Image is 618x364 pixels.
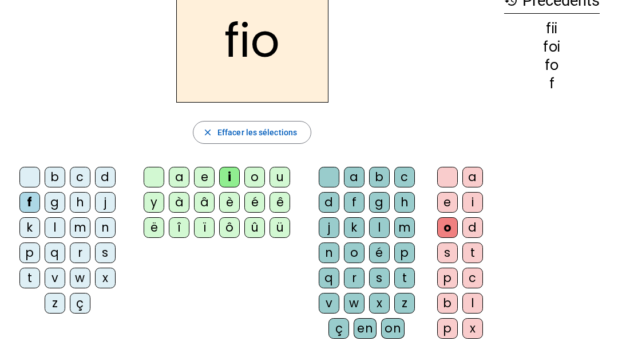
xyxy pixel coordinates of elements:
[437,318,458,339] div: p
[70,192,90,213] div: h
[344,192,365,213] div: f
[45,167,65,187] div: b
[219,167,240,187] div: i
[193,121,311,144] button: Effacer les sélections
[504,22,600,36] div: fii
[169,192,189,213] div: à
[144,217,164,238] div: ë
[19,268,40,288] div: t
[344,167,365,187] div: a
[394,242,415,263] div: p
[144,192,164,213] div: y
[319,217,339,238] div: j
[504,40,600,54] div: foi
[70,217,90,238] div: m
[369,293,390,314] div: x
[394,167,415,187] div: c
[70,167,90,187] div: c
[462,293,483,314] div: l
[462,167,483,187] div: a
[462,268,483,288] div: c
[369,192,390,213] div: g
[369,217,390,238] div: l
[45,268,65,288] div: v
[219,192,240,213] div: è
[219,217,240,238] div: ô
[45,242,65,263] div: q
[344,217,365,238] div: k
[462,318,483,339] div: x
[369,268,390,288] div: s
[462,192,483,213] div: i
[217,126,297,139] span: Effacer les sélections
[95,192,116,213] div: j
[394,217,415,238] div: m
[244,217,265,238] div: û
[462,217,483,238] div: d
[504,77,600,91] div: f
[437,192,458,213] div: e
[70,268,90,288] div: w
[319,268,339,288] div: q
[270,217,290,238] div: ü
[70,242,90,263] div: r
[95,242,116,263] div: s
[244,192,265,213] div: é
[344,268,365,288] div: r
[95,217,116,238] div: n
[504,58,600,72] div: fo
[194,167,215,187] div: e
[319,242,339,263] div: n
[45,192,65,213] div: g
[437,217,458,238] div: o
[95,268,116,288] div: x
[45,293,65,314] div: z
[319,293,339,314] div: v
[194,217,215,238] div: ï
[19,242,40,263] div: p
[194,192,215,213] div: â
[45,217,65,238] div: l
[203,127,213,138] mat-icon: close
[270,192,290,213] div: ê
[437,268,458,288] div: p
[354,318,377,339] div: en
[394,268,415,288] div: t
[70,293,90,314] div: ç
[328,318,349,339] div: ç
[437,293,458,314] div: b
[344,293,365,314] div: w
[169,167,189,187] div: a
[369,242,390,263] div: é
[394,192,415,213] div: h
[369,167,390,187] div: b
[244,167,265,187] div: o
[169,217,189,238] div: î
[462,242,483,263] div: t
[381,318,405,339] div: on
[437,242,458,263] div: s
[319,192,339,213] div: d
[19,192,40,213] div: f
[270,167,290,187] div: u
[394,293,415,314] div: z
[95,167,116,187] div: d
[19,217,40,238] div: k
[344,242,365,263] div: o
